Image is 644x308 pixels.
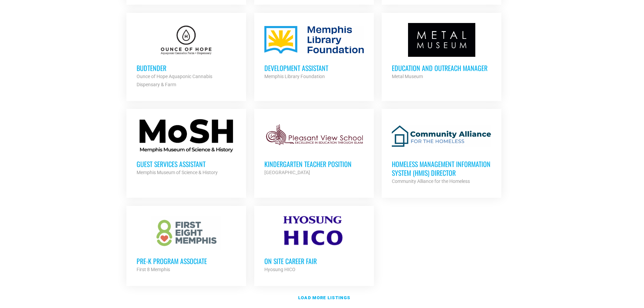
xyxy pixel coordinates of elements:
a: Budtender Ounce of Hope Aquaponic Cannabis Dispensary & Farm [126,13,246,99]
h3: On Site Career Fair [264,257,364,265]
strong: Metal Museum [392,74,423,79]
strong: Memphis Museum of Science & History [137,170,218,175]
a: Homeless Management Information System (HMIS) Director Community Alliance for the Homeless [382,109,501,195]
h3: Education and Outreach Manager [392,64,491,72]
strong: Community Alliance for the Homeless [392,179,470,184]
a: Pre-K Program Associate First 8 Memphis [126,206,246,284]
a: Development Assistant Memphis Library Foundation [254,13,374,91]
strong: Load more listings [298,295,350,300]
a: On Site Career Fair Hyosung HICO [254,206,374,284]
strong: Ounce of Hope Aquaponic Cannabis Dispensary & Farm [137,74,212,87]
a: Guest Services Assistant Memphis Museum of Science & History [126,109,246,187]
h3: Development Assistant [264,64,364,72]
a: Load more listings [123,290,522,306]
strong: Memphis Library Foundation [264,74,325,79]
h3: Guest Services Assistant [137,160,236,168]
h3: Budtender [137,64,236,72]
a: Education and Outreach Manager Metal Museum [382,13,501,91]
strong: First 8 Memphis [137,267,170,272]
h3: Kindergarten Teacher Position [264,160,364,168]
a: Kindergarten Teacher Position [GEOGRAPHIC_DATA] [254,109,374,187]
h3: Pre-K Program Associate [137,257,236,265]
h3: Homeless Management Information System (HMIS) Director [392,160,491,177]
strong: [GEOGRAPHIC_DATA] [264,170,310,175]
strong: Hyosung HICO [264,267,295,272]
